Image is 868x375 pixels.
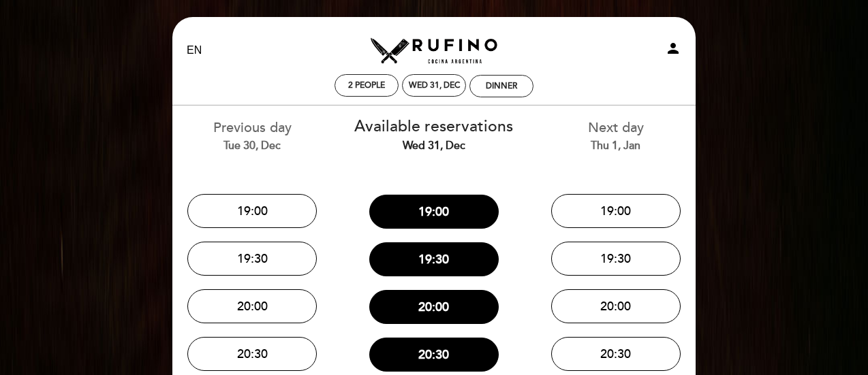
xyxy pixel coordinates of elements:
button: person [665,40,681,61]
div: Tue 30, Dec [172,138,333,154]
div: Next day [535,118,696,153]
button: 19:00 [551,194,681,228]
div: Available reservations [354,116,515,154]
button: 19:30 [187,242,317,276]
button: 20:00 [369,290,499,324]
button: 20:30 [551,337,681,371]
a: [PERSON_NAME] [349,32,519,69]
span: 2 people [348,80,385,91]
div: Dinner [486,81,517,91]
button: 20:30 [187,337,317,371]
button: 20:00 [551,289,681,323]
button: 19:30 [369,242,499,276]
div: Wed 31, Dec [354,138,515,154]
button: 20:30 [369,338,499,372]
i: person [665,40,681,56]
div: Wed 31, Dec [409,80,460,91]
div: Previous day [172,118,333,153]
button: 20:00 [187,289,317,323]
button: 19:00 [369,195,499,229]
button: 19:30 [551,242,681,276]
div: Thu 1, Jan [535,138,696,154]
button: 19:00 [187,194,317,228]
